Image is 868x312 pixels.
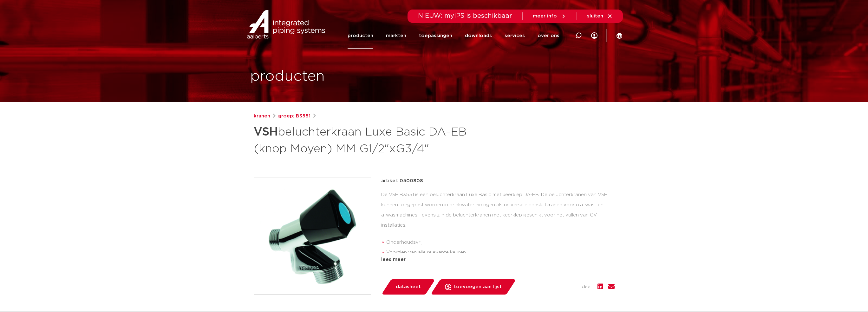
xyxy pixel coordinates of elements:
a: kranen [254,112,270,120]
a: services [505,23,525,49]
h1: producten [250,66,325,87]
a: downloads [465,23,492,49]
a: meer info [533,13,566,19]
img: Product Image for VSH beluchterkraan Luxe Basic DA-EB (knop Moyen) MM G1/2"xG3/4" [254,177,371,294]
h1: beluchterkraan Luxe Basic DA-EB (knop Moyen) MM G1/2"xG3/4" [254,123,492,157]
a: groep: B3551 [278,112,310,120]
div: my IPS [591,23,597,49]
span: toevoegen aan lijst [454,282,502,292]
span: NIEUW: myIPS is beschikbaar [418,13,512,19]
a: datasheet [381,279,435,295]
a: sluiten [587,13,613,19]
span: sluiten [587,14,603,18]
li: Onderhoudsvrij [386,237,615,248]
span: meer info [533,14,557,18]
div: lees meer [381,256,615,263]
nav: Menu [348,23,559,49]
strong: VSH [254,126,278,138]
a: over ons [538,23,559,49]
a: producten [348,23,373,49]
div: De VSH B3551 is een beluchterkraan Luxe Basic met keerklep DA-EB. De beluchterkranen van VSH kunn... [381,190,615,253]
p: artikel: 0500808 [381,177,423,185]
a: toepassingen [419,23,452,49]
li: Voorzien van alle relevante keuren [386,248,615,258]
span: deel: [582,283,592,291]
a: markten [386,23,406,49]
span: datasheet [396,282,421,292]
